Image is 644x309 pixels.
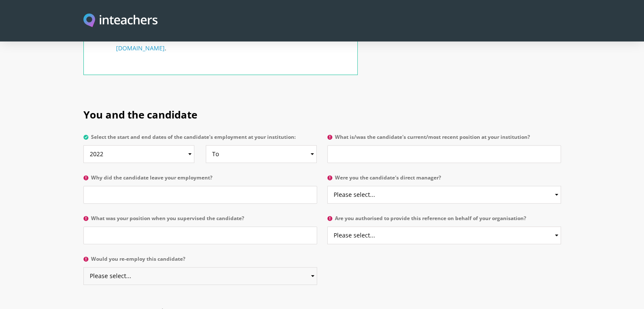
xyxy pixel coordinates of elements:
[327,175,561,186] label: Were you the candidate's direct manager?
[83,215,317,226] label: What was your position when you supervised the candidate?
[83,175,317,186] label: Why did the candidate leave your employment?
[83,14,158,28] a: Visit this site's homepage
[83,256,317,267] label: Would you re-employ this candidate?
[83,134,317,145] label: Select the start and end dates of the candidate's employment at your institution:
[83,108,197,121] span: You and the candidate
[83,14,158,28] img: Inteachers
[327,215,561,226] label: Are you authorised to provide this reference on behalf of your organisation?
[327,134,561,145] label: What is/was the candidate's current/most recent position at your institution?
